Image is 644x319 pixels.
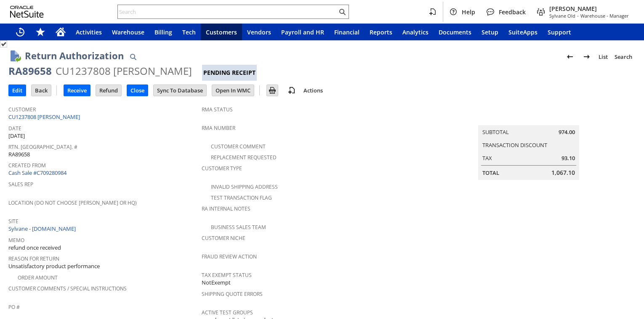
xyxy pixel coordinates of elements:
[118,7,337,17] input: Search
[18,274,58,281] a: Order Amount
[434,24,476,40] a: Documents
[76,28,102,36] span: Activities
[508,28,538,36] span: SuiteApps
[71,24,107,40] a: Activities
[397,24,434,40] a: Analytics
[201,24,242,40] a: Customers
[482,169,499,177] a: Total
[56,27,66,37] svg: Home
[8,225,78,232] a: Sylvane - [DOMAIN_NAME]
[247,28,271,36] span: Vendors
[154,85,206,96] input: Sync To Database
[8,237,24,244] a: Memo
[8,255,59,262] a: Reason For Return
[565,52,575,62] img: Previous
[287,85,297,95] img: add-record.svg
[211,224,266,231] a: Business Sales Team
[276,24,329,40] a: Payroll and HR
[202,253,257,260] a: Fraud Review Action
[8,64,52,78] div: RA89658
[15,27,25,37] svg: Recent Records
[8,169,67,177] a: Cash Sale #C709280984
[478,112,579,125] caption: Summary
[32,85,51,96] input: Back
[8,262,100,270] span: Unsatisfactory product performance
[202,272,252,279] a: Tax Exempt Status
[482,154,492,162] a: Tax
[549,13,575,19] span: Sylvane Old
[206,28,237,36] span: Customers
[559,128,575,136] span: 974.00
[8,285,127,292] a: Customer Comments / Special Instructions
[8,132,25,140] span: [DATE]
[202,205,250,212] a: RA Internal Notes
[56,64,192,78] div: CU1237808 [PERSON_NAME]
[300,87,326,94] a: Actions
[281,28,324,36] span: Payroll and HR
[149,24,177,40] a: Billing
[580,13,629,19] span: Warehouse - Manager
[112,28,144,36] span: Warehouse
[8,218,19,225] a: Site
[329,24,365,40] a: Financial
[337,7,347,17] svg: Search
[499,8,526,16] span: Feedback
[365,24,397,40] a: Reports
[154,28,172,36] span: Billing
[202,235,245,242] a: Customer Niche
[8,303,20,311] a: PO #
[202,65,257,81] div: Pending Receipt
[402,28,428,36] span: Analytics
[543,24,576,40] a: Support
[51,24,71,40] a: Home
[30,24,51,40] div: Shortcuts
[476,24,503,40] a: Setup
[267,85,278,96] input: Print
[482,128,509,136] a: Subtotal
[202,279,231,287] span: NotExempt
[8,150,30,158] span: RA89658
[548,28,571,36] span: Support
[595,50,611,63] a: List
[202,106,233,113] a: RMA Status
[211,183,278,190] a: Invalid Shipping Address
[267,85,277,95] img: Print
[25,49,124,63] h1: Return Authorization
[439,28,471,36] span: Documents
[211,194,272,201] a: Test Transaction Flag
[8,181,33,188] a: Sales Rep
[242,24,276,40] a: Vendors
[551,169,575,177] span: 1,067.10
[212,85,254,96] input: Open In WMC
[503,24,543,40] a: SuiteApps
[549,5,629,13] span: [PERSON_NAME]
[582,52,592,62] img: Next
[211,154,277,161] a: Replacement Requested
[64,85,90,96] input: Receive
[96,85,121,96] input: Refund
[482,141,547,149] a: Transaction Discount
[8,143,77,150] a: Rtn. [GEOGRAPHIC_DATA]. #
[334,28,359,36] span: Financial
[8,125,21,132] a: Date
[462,8,475,16] span: Help
[611,50,636,63] a: Search
[577,13,579,19] span: -
[562,154,575,162] span: 93.10
[202,165,242,172] a: Customer Type
[177,24,201,40] a: Tech
[8,162,46,169] a: Created From
[127,85,148,96] input: Close
[482,28,498,36] span: Setup
[182,28,196,36] span: Tech
[8,199,137,206] a: Location (Do Not Choose [PERSON_NAME] or HQ)
[211,143,266,150] a: Customer Comment
[8,244,61,252] span: refund once received
[107,24,149,40] a: Warehouse
[202,124,235,132] a: RMA Number
[202,309,253,316] a: Active Test Groups
[370,28,392,36] span: Reports
[10,24,30,40] a: Recent Records
[9,85,26,96] input: Edit
[128,52,138,62] img: Quick Find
